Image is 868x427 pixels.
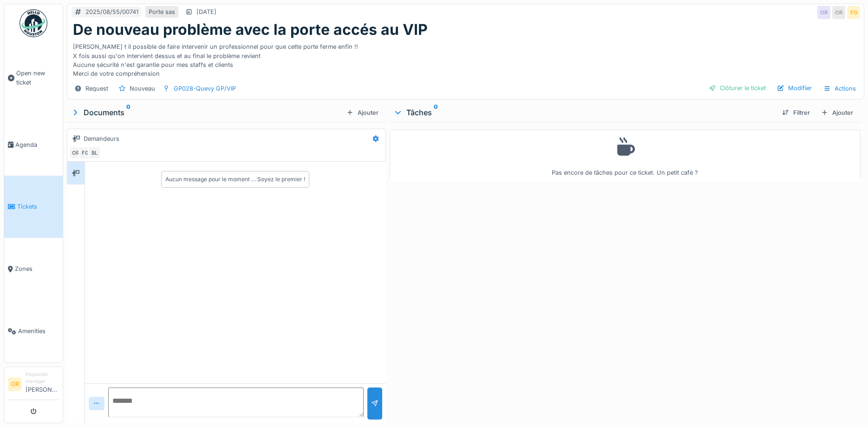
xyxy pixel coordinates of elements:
sup: 0 [126,107,131,118]
span: Tickets [17,202,59,211]
div: 2025/08/55/00741 [85,7,138,16]
div: Porte sas [149,7,175,16]
div: Actions [819,82,860,95]
div: Aucun message pour le moment … Soyez le premier ! [165,175,305,184]
div: OR [832,6,845,19]
span: Agenda [15,140,59,149]
li: OR [8,377,22,391]
div: OR [817,6,830,19]
div: [DATE] [196,7,216,16]
div: Pas encore de tâches pour ce ticket. Un petit café ? [396,134,855,177]
div: Documents [71,107,343,118]
div: GP028-Quevy GP/VIP [174,84,236,93]
span: Open new ticket [16,69,59,86]
a: Agenda [4,113,63,176]
a: OR Requester manager[PERSON_NAME] [8,371,59,400]
h1: De nouveau problème avec la porte accés au VIP [73,21,428,39]
a: Tickets [4,176,63,238]
div: Ajouter [343,106,382,119]
div: BL [88,146,101,159]
li: [PERSON_NAME] [26,371,59,398]
a: Zones [4,238,63,300]
div: FG [78,146,91,159]
a: Open new ticket [4,42,63,113]
div: Tâches [393,107,775,118]
div: Modifier [773,82,816,94]
div: Ajouter [817,106,857,119]
a: Amenities [4,300,63,362]
div: Requester manager [26,371,59,385]
div: Nouveau [130,84,155,93]
div: Filtrer [778,106,814,119]
img: Badge_color-CXgf-gQk.svg [20,9,47,37]
div: Demandeurs [84,134,119,143]
div: OR [69,146,82,159]
div: Request [85,84,108,93]
sup: 0 [434,107,438,118]
div: FG [847,6,860,19]
div: Clôturer le ticket [705,82,770,94]
span: Zones [15,264,59,273]
span: Amenities [18,327,59,335]
div: [PERSON_NAME] t il possible de faire intervenir un professionnel pour que cette porte ferme enfin... [73,39,858,78]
